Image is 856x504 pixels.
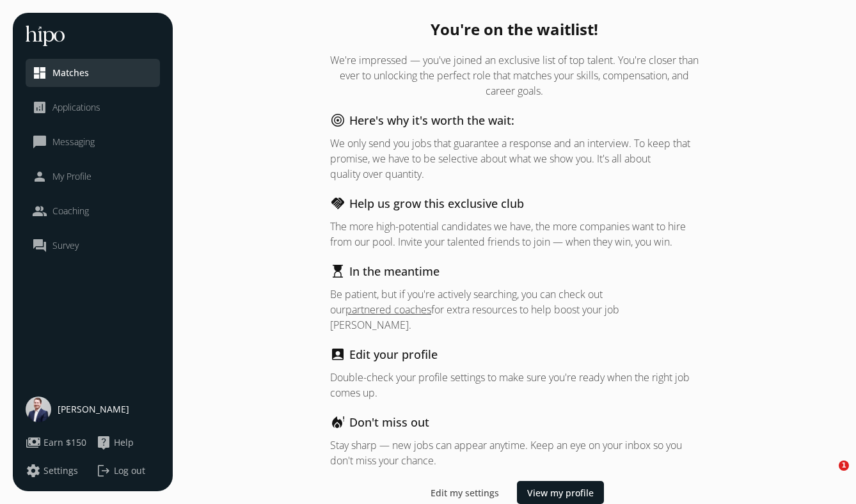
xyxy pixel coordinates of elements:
img: hh-logo-white [26,26,65,46]
button: paymentsEarn $150 [26,435,86,450]
a: dashboardMatches [32,65,154,81]
span: settings [26,463,41,478]
span: dashboard [32,65,47,81]
span: Coaching [52,205,89,217]
span: question_answer [32,238,47,253]
span: hourglass_top [330,264,345,279]
span: Settings [44,464,78,477]
a: live_helpHelp [96,435,160,450]
img: user-photo [26,397,51,422]
p: We only send you jobs that guarantee a response and an interview. To keep that promise, we have t... [330,136,699,182]
iframe: Intercom live chat [812,461,843,491]
button: View my profile [517,481,604,504]
p: Be patient, but if you're actively searching, you can check out our for extra resources to help b... [330,287,699,333]
span: Matches [52,67,89,79]
span: Edit my settings [431,486,499,500]
span: handshake [330,196,345,211]
span: account_box [330,347,345,362]
span: logout [96,463,111,478]
span: payments [26,435,41,450]
a: peopleCoaching [32,203,154,219]
a: settingsSettings [26,463,90,478]
h2: In the meantime [349,262,440,280]
h2: Don't miss out [349,413,429,431]
span: Help [114,436,134,449]
a: analyticsApplications [32,100,154,115]
span: emergency_heat [330,414,345,430]
a: personMy Profile [32,169,154,184]
h2: You're on the waitlist! [330,19,699,40]
span: person [32,169,47,184]
span: 1 [839,461,849,471]
h2: Here's why it's worth the wait: [349,111,514,129]
span: target [330,113,345,128]
p: We're impressed — you've joined an exclusive list of top talent. You're closer than ever to unloc... [330,52,699,98]
span: Messaging [52,136,95,148]
h2: Help us grow this exclusive club [349,194,524,212]
span: Applications [52,101,100,114]
span: people [32,203,47,219]
h2: Edit your profile [349,345,438,363]
span: Survey [52,239,79,252]
button: Edit my settings [425,481,504,504]
span: [PERSON_NAME] [58,403,129,416]
span: My Profile [52,170,91,183]
p: Stay sharp — new jobs can appear anytime. Keep an eye on your inbox so you don't miss your chance. [330,437,699,468]
span: analytics [32,100,47,115]
a: partnered coaches [345,303,431,317]
button: settingsSettings [26,463,78,478]
p: Double-check your profile settings to make sure you're ready when the right job comes up. [330,370,699,400]
span: Log out [114,464,145,477]
a: question_answerSurvey [32,238,154,253]
p: The more high-potential candidates we have, the more companies want to hire from our pool. Invite... [330,219,699,249]
span: chat_bubble_outline [32,134,47,150]
span: live_help [96,435,111,450]
span: View my profile [527,486,594,500]
button: logoutLog out [96,463,160,478]
span: Earn $150 [44,436,86,449]
a: paymentsEarn $150 [26,435,90,450]
a: chat_bubble_outlineMessaging [32,134,154,150]
button: live_helpHelp [96,435,134,450]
